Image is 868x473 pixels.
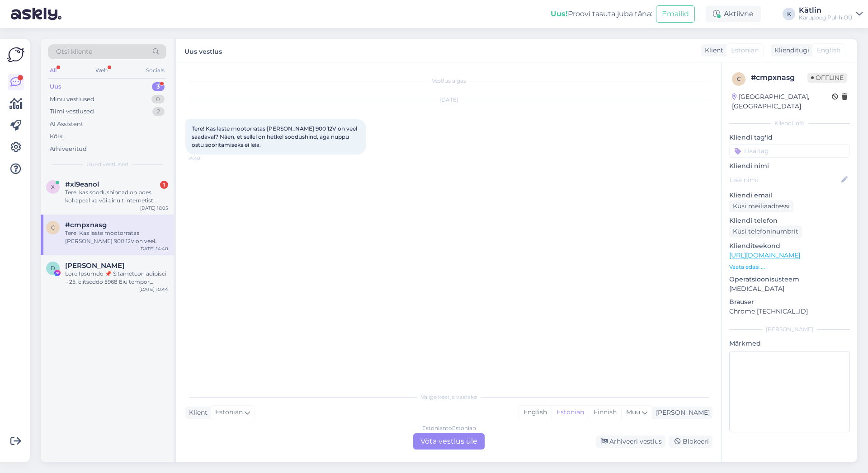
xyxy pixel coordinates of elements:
img: Askly Logo [7,46,24,63]
div: Proovi tasuta juba täna: [551,9,652,19]
div: All [48,65,58,76]
span: Uued vestlused [86,160,128,169]
p: Vaata edasi ... [729,263,850,271]
span: Offline [807,73,847,83]
div: Tere, kas soodushinnad on poes kohapeal ka või ainult internetist ostes? [65,188,168,205]
div: K [783,8,795,20]
p: Brauser [729,297,850,307]
span: c [737,75,741,82]
div: Vestlus algas [185,77,712,85]
div: 3 [152,82,165,91]
span: Estonian [731,46,759,55]
div: Uus [50,82,61,91]
div: Estonian to Estonian [422,424,476,432]
p: Kliendi nimi [729,161,850,171]
span: Muu [626,408,640,416]
div: [GEOGRAPHIC_DATA], [GEOGRAPHIC_DATA] [732,92,832,111]
div: Minu vestlused [50,95,94,104]
div: Finnish [589,406,621,419]
p: Chrome [TECHNICAL_ID] [729,307,850,316]
div: Klient [185,408,208,417]
p: Kliendi telefon [729,216,850,225]
div: 0 [151,95,165,104]
span: c [51,224,55,231]
a: KätlinKarupoeg Puhh OÜ [799,7,863,21]
span: #xl9eanol [65,180,99,188]
span: D [51,265,55,272]
div: Aktiivne [706,6,761,22]
div: Küsi meiliaadressi [729,200,793,212]
div: [DATE] 14:40 [139,245,168,252]
span: Estonian [215,407,243,417]
span: 14:40 [188,155,222,162]
div: [DATE] 10:44 [139,286,168,293]
div: Võta vestlus üle [413,433,485,450]
div: [PERSON_NAME] [652,408,710,417]
div: Klienditugi [771,46,809,55]
p: Kliendi tag'id [729,133,850,142]
div: AI Assistent [50,120,83,129]
span: #cmpxnasg [65,221,107,229]
span: Tere! Kas laste mootorratas [PERSON_NAME] 900 12V on veel saadaval? Näen, et sellel on hetkel soo... [192,125,359,148]
label: Uus vestlus [184,44,222,56]
button: Emailid [656,5,695,23]
div: Karupoeg Puhh OÜ [799,14,853,21]
div: Kõik [50,132,63,141]
input: Lisa nimi [730,175,840,185]
b: Uus! [551,9,568,18]
div: Lore Ipsumdo 📌 Sitametcon adipisci – 25. elitseddo 5968 Eiu tempor, Incidid utla etdolorem, al en... [65,270,168,286]
p: Märkmed [729,339,850,348]
div: Socials [144,65,166,76]
span: English [817,46,840,55]
div: Kätlin [799,7,853,14]
div: [DATE] 16:05 [140,205,168,211]
p: Operatsioonisüsteem [729,275,850,284]
div: Blokeeri [669,436,712,448]
input: Lisa tag [729,144,850,158]
div: Web [94,65,109,76]
div: Klient [701,46,723,55]
span: x [51,183,55,190]
div: Tere! Kas laste mootorratas [PERSON_NAME] 900 12V on veel saadaval? Näen, et sellel on hetkel soo... [65,229,168,245]
p: Kliendi email [729,191,850,200]
div: 1 [160,181,168,189]
div: Valige keel ja vastake [185,393,712,401]
div: English [519,406,552,419]
p: [MEDICAL_DATA] [729,284,850,294]
div: Arhiveeritud [50,145,87,154]
div: Arhiveeri vestlus [596,436,665,448]
p: Klienditeekond [729,241,850,251]
div: 2 [152,107,165,116]
div: # cmpxnasg [751,72,807,83]
div: Tiimi vestlused [50,107,94,116]
div: [PERSON_NAME] [729,325,850,333]
span: Otsi kliente [56,47,92,56]
span: Dennis Amoako [65,262,124,270]
a: [URL][DOMAIN_NAME] [729,251,800,259]
div: Kliendi info [729,119,850,127]
div: Küsi telefoninumbrit [729,225,802,238]
div: Estonian [552,406,589,419]
div: [DATE] [185,96,712,104]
